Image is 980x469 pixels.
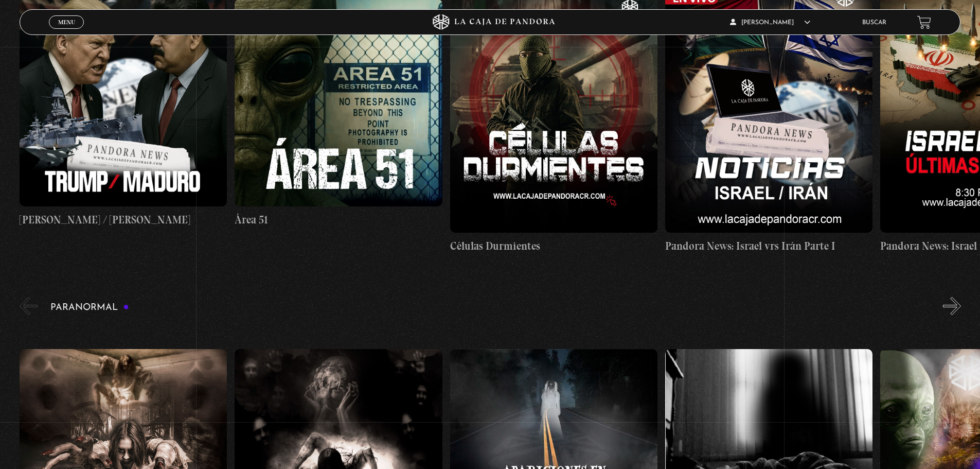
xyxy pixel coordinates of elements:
[665,238,872,254] h4: Pandora News: Israel vrs Irán Parte I
[235,212,442,228] h4: Área 51
[20,212,227,228] h4: [PERSON_NAME] / [PERSON_NAME]
[20,297,38,315] button: Previous
[450,238,657,254] h4: Células Durmientes
[943,297,961,315] button: Next
[862,20,886,26] a: Buscar
[917,15,931,29] a: View your shopping cart
[730,20,810,26] span: [PERSON_NAME]
[58,19,75,25] span: Menu
[50,303,129,312] h3: Paranormal
[55,28,79,35] span: Cerrar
